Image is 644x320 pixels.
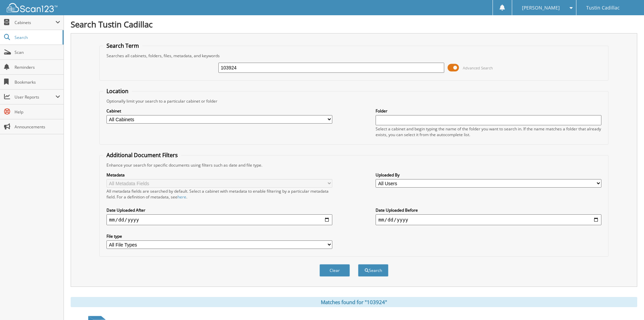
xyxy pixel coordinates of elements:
[376,108,601,114] label: Folder
[376,172,601,178] label: Uploaded By
[522,6,560,10] span: [PERSON_NAME]
[71,19,637,30] h1: Search Tustin Cadillac
[103,53,605,59] div: Searches all cabinets, folders, files, metadata, and keywords
[15,49,60,55] span: Scan
[7,3,57,12] img: scan123-logo-white.svg
[15,35,59,40] span: Search
[586,6,620,10] span: Tustin Cadillac
[106,233,332,239] label: File type
[103,42,142,49] legend: Search Term
[358,264,388,277] button: Search
[15,94,55,100] span: User Reports
[103,162,605,168] div: Enhance your search for specific documents using filters such as date and file type.
[106,188,332,200] div: All metadata fields are searched by default. Select a cabinet with metadata to enable filtering b...
[106,108,332,114] label: Cabinet
[15,64,60,70] span: Reminders
[376,214,601,225] input: end
[15,79,60,85] span: Bookmarks
[106,214,332,225] input: start
[15,124,60,130] span: Announcements
[106,172,332,178] label: Metadata
[15,20,55,25] span: Cabinets
[319,264,350,277] button: Clear
[376,126,601,137] div: Select a cabinet and begin typing the name of the folder you want to search in. If the name match...
[177,194,186,200] a: here
[376,207,601,213] label: Date Uploaded Before
[103,98,605,104] div: Optionally limit your search to a particular cabinet or folder
[103,151,181,159] legend: Additional Document Filters
[463,65,493,70] span: Advanced Search
[15,109,60,115] span: Help
[106,207,332,213] label: Date Uploaded After
[103,87,132,95] legend: Location
[71,297,637,307] div: Matches found for "103924"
